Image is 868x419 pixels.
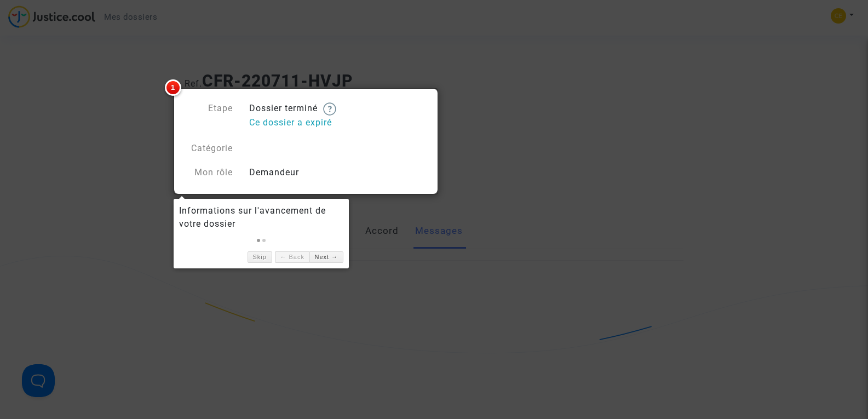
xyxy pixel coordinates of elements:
a: Skip [248,251,272,263]
img: help.svg [323,102,336,116]
p: Ce dossier a expiré [249,116,426,129]
div: Demandeur [241,166,434,179]
a: Next → [309,251,343,263]
a: ← Back [275,251,309,263]
div: Etape [176,102,241,131]
div: Informations sur l'avancement de votre dossier [179,204,343,231]
div: Mon rôle [176,166,241,179]
span: 1 [165,79,181,96]
div: Catégorie [176,142,241,155]
div: Dossier terminé [241,102,434,131]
